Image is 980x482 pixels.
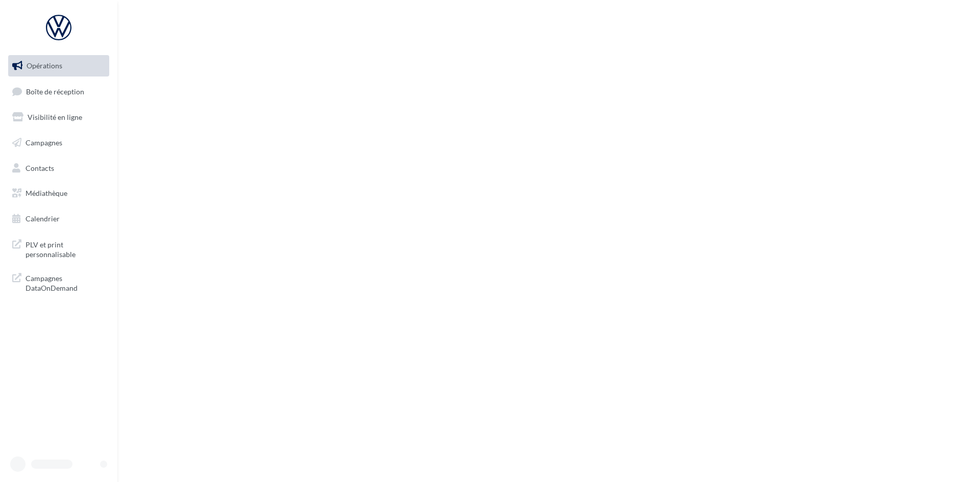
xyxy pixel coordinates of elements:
a: Campagnes DataOnDemand [6,267,111,297]
span: Médiathèque [26,189,67,197]
a: Calendrier [6,208,111,230]
span: Contacts [26,163,54,172]
a: Boîte de réception [6,81,111,103]
span: Campagnes [26,138,62,147]
a: Médiathèque [6,183,111,204]
a: Opérations [6,55,111,77]
span: Campagnes DataOnDemand [26,271,105,293]
a: PLV et print personnalisable [6,234,111,264]
span: Calendrier [26,214,60,223]
span: Opérations [27,61,62,70]
span: PLV et print personnalisable [26,238,105,260]
a: Contacts [6,158,111,179]
a: Campagnes [6,132,111,154]
span: Boîte de réception [26,87,84,95]
a: Visibilité en ligne [6,107,111,128]
span: Visibilité en ligne [28,113,82,121]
